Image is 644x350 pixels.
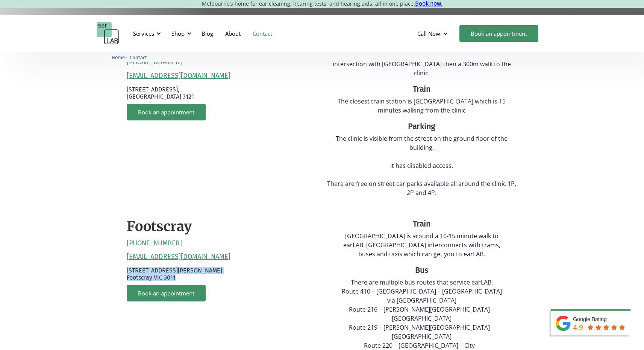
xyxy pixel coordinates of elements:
a: Book an appointment [127,285,206,301]
div: Train [338,218,506,230]
p: The clinic is visible from the street on the ground floor of the building. It has disabled access... [326,134,518,197]
p: [STREET_ADDRESS][PERSON_NAME] Footscray VIC 3011 [127,267,318,281]
div: Call Now [417,30,440,37]
p: [STREET_ADDRESS], [GEOGRAPHIC_DATA] 3121 [127,86,318,100]
div: Bus [338,264,506,276]
p: [GEOGRAPHIC_DATA] is around a 10-15 minute walk to earLAB. [GEOGRAPHIC_DATA] interconnects with t... [338,231,506,259]
a: Book an appointment [459,25,538,42]
a: [EMAIL_ADDRESS][DOMAIN_NAME] [127,72,230,80]
span: Contact [130,55,147,60]
div: Train [326,83,518,95]
a: home [97,22,119,45]
div: Shop [171,30,185,37]
li: 〉 [112,53,130,61]
div: Services [133,30,154,37]
a: Home [112,53,125,61]
h2: Footscray [127,218,192,236]
div: Call Now [411,22,456,45]
div: Services [129,22,163,45]
a: About [219,23,247,44]
div: Parking [326,120,518,132]
a: [PHONE_NUMBER] [127,239,182,248]
a: Contact [247,23,278,44]
a: Contact [130,53,147,61]
a: Book an appointment [127,104,206,120]
a: [EMAIL_ADDRESS][DOMAIN_NAME] [127,253,230,261]
span: Home [112,55,125,60]
p: The closest train station is [GEOGRAPHIC_DATA] which is 15 minutes walking from the clinic [326,97,518,115]
div: Shop [167,22,194,45]
a: Blog [195,23,219,44]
